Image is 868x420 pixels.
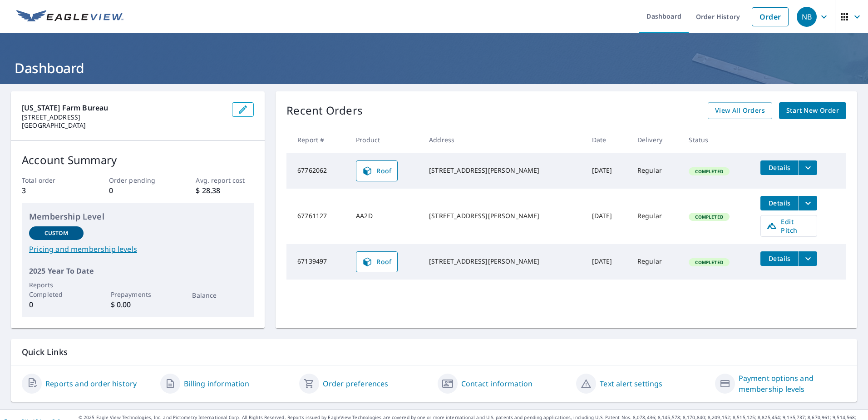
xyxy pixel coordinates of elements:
span: Completed [690,214,728,220]
p: $ 0.00 [111,299,165,310]
button: filesDropdownBtn-67762062 [799,160,817,175]
p: [STREET_ADDRESS] [22,113,225,121]
td: Regular [630,153,682,189]
a: Roof [356,251,398,272]
p: Reports Completed [29,280,84,299]
th: Report # [286,126,349,153]
td: [DATE] [585,153,630,189]
div: [STREET_ADDRESS][PERSON_NAME] [429,166,577,175]
span: Completed [690,259,728,265]
span: Roof [362,256,392,267]
p: Order pending [109,175,167,185]
th: Delivery [630,126,682,153]
p: 3 [22,185,80,196]
a: Reports and order history [45,378,137,389]
p: Recent Orders [286,102,363,119]
td: 67139497 [286,244,349,280]
p: 0 [29,299,84,310]
td: Regular [630,244,682,280]
button: detailsBtn-67761127 [760,196,799,210]
a: Order preferences [323,378,389,389]
p: Total order [22,175,80,185]
div: [STREET_ADDRESS][PERSON_NAME] [429,211,577,220]
th: Date [585,126,630,153]
p: Prepayments [111,290,165,299]
p: [US_STATE] Farm Bureau [22,102,225,113]
div: [STREET_ADDRESS][PERSON_NAME] [429,257,577,266]
a: Start New Order [779,102,846,119]
td: AA2D [349,189,422,244]
button: detailsBtn-67139497 [760,251,799,266]
a: Order [752,7,789,26]
span: View All Orders [715,105,765,116]
a: Billing information [184,378,249,389]
th: Address [422,126,585,153]
h1: Dashboard [11,59,857,77]
p: Avg. report cost [196,175,254,185]
button: filesDropdownBtn-67139497 [799,251,817,266]
td: 67761127 [286,189,349,244]
a: Text alert settings [600,378,662,389]
a: Pricing and membership levels [29,244,247,255]
p: 2025 Year To Date [29,265,247,276]
p: Account Summary [22,152,254,168]
th: Product [349,126,422,153]
button: filesDropdownBtn-67761127 [799,196,817,210]
a: Roof [356,160,398,181]
p: $ 28.38 [196,185,254,196]
td: Regular [630,189,682,244]
span: Completed [690,168,728,175]
p: [GEOGRAPHIC_DATA] [22,121,225,130]
p: Membership Level [29,210,247,223]
a: Contact information [461,378,533,389]
span: Details [766,254,793,263]
a: Payment options and membership levels [739,373,846,395]
span: Roof [362,165,392,176]
div: NB [797,7,817,27]
th: Status [681,126,753,153]
span: Details [766,199,793,207]
p: 0 [109,185,167,196]
td: [DATE] [585,189,630,244]
span: Edit Pitch [766,217,811,235]
button: detailsBtn-67762062 [760,160,799,175]
p: Quick Links [22,346,846,358]
p: Balance [192,290,247,300]
span: Details [766,163,793,172]
span: Start New Order [786,105,839,116]
a: Edit Pitch [760,215,817,237]
td: 67762062 [286,153,349,189]
td: [DATE] [585,244,630,280]
img: EV Logo [16,10,123,24]
a: View All Orders [708,102,772,119]
p: Custom [44,229,68,237]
